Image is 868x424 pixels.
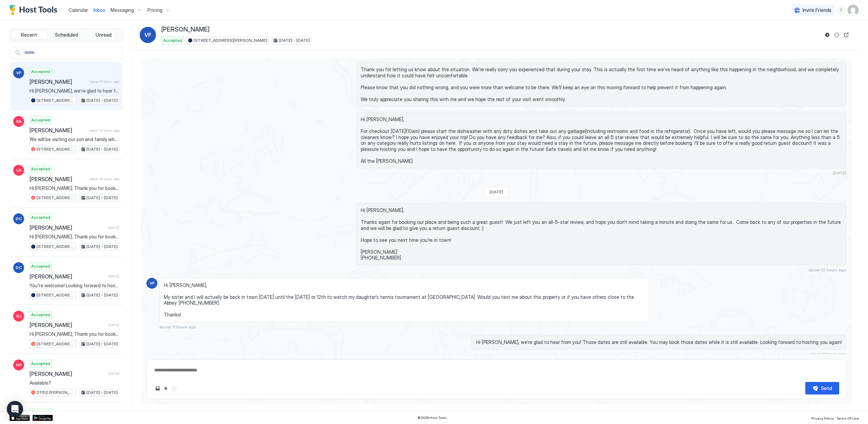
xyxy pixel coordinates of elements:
div: Send [821,385,832,392]
span: Thank you for letting us know about the situation. We’re really sorry you experienced that during... [361,66,842,102]
span: Accepted [31,117,50,123]
span: [PERSON_NAME] [29,224,106,231]
span: Hi [PERSON_NAME], My sister and I will actually be back in town [DATE] until the [DATE] or 12th t... [164,282,645,318]
a: Calendar [68,6,88,14]
span: [DATE] - [DATE] [86,389,118,396]
span: [DATE] [490,189,503,194]
a: App Store [9,415,30,421]
span: Accepted [31,69,50,75]
button: Quick reply [162,384,170,392]
button: Upload image [154,384,162,392]
span: about 11 hours ago [809,351,846,356]
a: Terms Of Use [836,414,859,421]
a: Privacy Policy [811,414,834,421]
span: HP [16,362,22,368]
span: about 13 hours ago [90,177,119,181]
span: We will be visiting our son and family who live in [GEOGRAPHIC_DATA]. Our daughter and her childr... [29,136,119,142]
span: Scheduled [55,32,78,38]
span: about 11 hours ago [159,324,196,329]
span: VF [144,31,152,39]
span: VF [16,70,21,76]
span: Invite Friends [803,7,831,13]
span: [STREET_ADDRESS] [PERSON_NAME] · 2 Bedroom [GEOGRAPHIC_DATA][PERSON_NAME] [37,195,75,201]
span: [STREET_ADDRESS][PERSON_NAME] [194,37,267,43]
span: BJ [16,313,21,319]
span: VF [150,280,155,286]
button: Reservation information [823,31,831,39]
span: Pricing [147,7,162,13]
span: Accepted [31,361,50,367]
input: Input Field [21,47,122,59]
span: [STREET_ADDRESS][PERSON_NAME] [37,97,75,103]
a: Host Tools Logo [9,5,60,15]
span: [DATE] [108,371,119,376]
span: [PERSON_NAME] [29,370,106,377]
span: about 13 hours ago [90,128,119,133]
span: © 2025 Host Tools [417,416,447,420]
span: [PERSON_NAME] [29,78,87,85]
span: [DATE] - [DATE] [86,244,118,250]
span: [PERSON_NAME] [29,322,106,328]
span: Available? [29,380,119,386]
span: [DATE] [108,323,119,327]
span: Hi [PERSON_NAME], Thanks again for booking our place and being such a great guest! We just left y... [361,207,842,261]
span: Terms Of Use [836,416,859,420]
span: Unread [96,32,112,38]
button: Sync reservation [833,31,841,39]
div: menu [837,6,845,14]
span: [DATE] - [DATE] [86,195,118,201]
span: [PERSON_NAME] [29,176,87,182]
span: Hi [PERSON_NAME], For checkout [DATE](10am) please start the dishwasher with any dirty dishes and... [361,116,842,164]
span: Calendar [68,7,88,13]
span: Accepted [31,312,50,318]
span: [PERSON_NAME] [29,127,87,134]
span: Recent [21,32,37,38]
span: 21152 [PERSON_NAME]*new and updated listing* [37,389,75,396]
span: Hi [PERSON_NAME], Thank you for booking our home! We are looking forward to hosting you! I'll sen... [29,331,119,337]
span: [STREET_ADDRESS][PERSON_NAME] [37,244,75,250]
span: Accepted [31,214,50,220]
span: Hi [PERSON_NAME], Thank you for booking our home! We are looking forward to hosting you! I'll sen... [29,234,119,240]
span: Hi [PERSON_NAME], Thank you for booking our home! We are looking forward to hosting you! I'll sen... [29,185,119,191]
div: User profile [848,5,859,16]
span: about 11 hours ago [90,79,119,84]
span: Privacy Policy [811,416,834,420]
span: Hi [PERSON_NAME], we’re glad to hear from you! Those dates are still available. You may book thos... [29,88,119,94]
span: [PERSON_NAME] [29,273,106,280]
span: Inbox [94,7,105,13]
div: Open Intercom Messenger [7,401,23,417]
span: [DATE] - [DATE] [279,37,310,43]
div: tab-group [9,28,123,41]
button: Open reservation [842,31,850,39]
span: [DATE] [108,274,119,278]
span: Hi [PERSON_NAME], we’re glad to hear from you! Those dates are still available. You may book thos... [476,339,842,345]
span: Accepted [31,263,50,269]
button: Scheduled [48,30,84,40]
button: Recent [11,30,47,40]
span: [DATE] - [DATE] [86,146,118,152]
a: Inbox [94,6,105,14]
span: [STREET_ADDRESS][PERSON_NAME] [37,146,75,152]
span: [STREET_ADDRESS][PERSON_NAME] [37,292,75,298]
span: [PERSON_NAME] [161,26,210,34]
span: [DATE] [108,226,119,230]
button: Unread [85,30,121,40]
span: Accepted [31,409,50,415]
span: Accepted [31,166,50,172]
span: Messaging [111,7,134,13]
span: SA [16,118,21,124]
span: You're welcome! Looking forward to hosting you again! [29,283,119,289]
button: Send [805,382,839,394]
span: DC [16,216,22,222]
span: Accepted [163,37,182,43]
span: [DATE] - [DATE] [86,341,118,347]
span: [DATE] - [DATE] [86,97,118,103]
span: about 12 hours ago [808,267,846,272]
span: [STREET_ADDRESS] [37,341,75,347]
span: DC [16,265,22,271]
a: Google Play Store [33,415,53,421]
span: [DATE] [833,170,846,175]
